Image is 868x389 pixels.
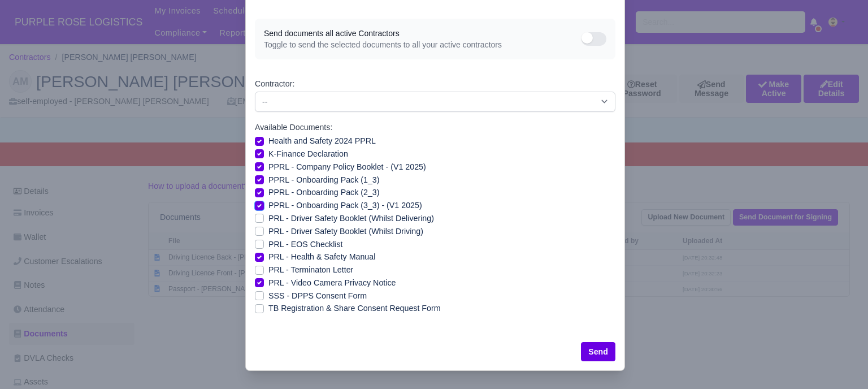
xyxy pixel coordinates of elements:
[268,199,422,212] label: PPRL - Onboarding Pack (3_3) - (V1 2025)
[268,174,379,187] label: PPRL - Onboarding Pack (1_3)
[268,148,348,161] label: K-Finance Declaration
[268,212,434,225] label: PRL - Driver Safety Booklet (Whilst Delivering)
[268,135,376,148] label: Health and Safety 2024 PPRL
[268,250,375,263] label: PRL - Health & Safety Manual
[268,225,423,238] label: PRL - Driver Safety Booklet (Whilst Driving)
[268,186,379,199] label: PPRL - Onboarding Pack (2_3)
[264,39,581,50] span: Toggle to send the selected documents to all your active contractors
[255,77,294,90] label: Contractor:
[811,335,868,389] iframe: Chat Widget
[581,342,615,361] button: Send
[268,263,353,276] label: PRL - Terminaton Letter
[255,121,332,134] label: Available Documents:
[268,276,396,289] label: PRL - Video Camera Privacy Notice
[268,302,441,315] label: ТB Registration & Share Consent Request Form
[268,289,367,302] label: SSS - DPPS Consent Form
[268,161,426,174] label: PPRL - Company Policy Booklet - (V1 2025)
[268,238,343,251] label: PRL - EOS Checklist
[264,28,581,39] span: Send documents all active Contractors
